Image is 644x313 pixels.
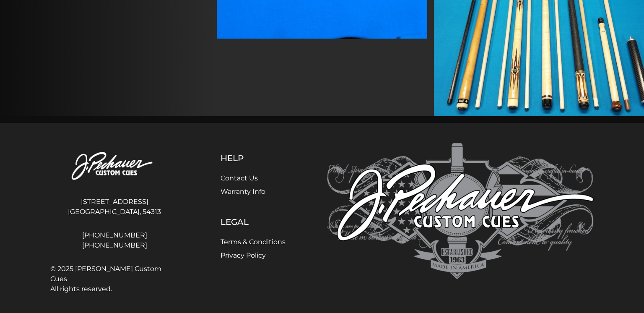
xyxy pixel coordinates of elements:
[221,238,286,246] a: Terms & Conditions
[327,143,594,279] img: Pechauer Custom Cues
[50,193,179,220] address: [STREET_ADDRESS] [GEOGRAPHIC_DATA], 54313
[221,217,286,227] h5: Legal
[50,143,179,190] img: Pechauer Custom Cues
[50,264,179,294] span: © 2025 [PERSON_NAME] Custom Cues All rights reserved.
[50,230,179,240] a: [PHONE_NUMBER]
[221,251,266,259] a: Privacy Policy
[221,153,286,163] h5: Help
[50,240,179,250] a: [PHONE_NUMBER]
[221,188,265,196] a: Warranty Info
[221,174,258,182] a: Contact Us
